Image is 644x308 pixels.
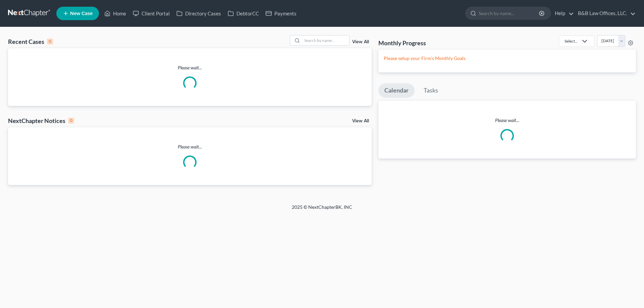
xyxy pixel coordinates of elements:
h3: Monthly Progress [378,39,426,47]
a: DebtorCC [224,7,262,19]
p: Please wait... [378,117,636,124]
a: View All [352,40,369,44]
div: Recent Cases [8,38,53,46]
span: New Case [70,11,93,16]
a: Home [101,7,129,19]
div: 0 [47,39,53,45]
p: Please setup your Firm's Monthly Goals [384,55,631,62]
a: Help [551,7,574,19]
a: Payments [262,7,300,19]
div: 2025 © NextChapterBK, INC [131,204,513,216]
div: Select... [565,38,578,44]
a: B&B Law Offices, LLC. [575,7,636,19]
a: Tasks [418,83,444,98]
a: Client Portal [129,7,173,19]
div: NextChapter Notices [8,117,74,125]
input: Search by name... [302,36,349,45]
div: 0 [68,118,74,124]
a: Calendar [378,83,415,98]
a: Directory Cases [173,7,224,19]
a: View All [352,119,369,123]
p: Please wait... [8,143,372,150]
input: Search by name... [479,7,540,19]
p: Please wait... [8,64,372,71]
